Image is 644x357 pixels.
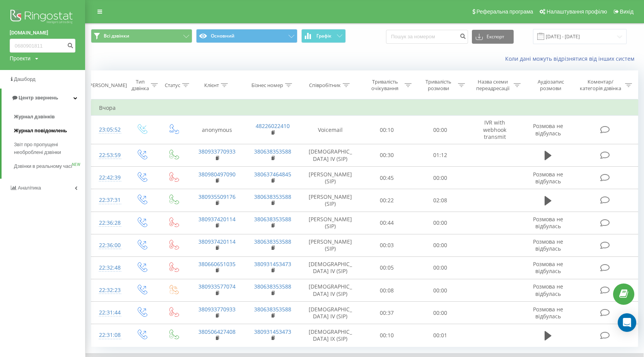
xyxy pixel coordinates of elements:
span: Реферальна програма [477,9,533,15]
td: 00:00 [413,234,467,256]
a: 380931453473 [254,260,291,268]
a: 380660651035 [198,260,236,268]
td: [DEMOGRAPHIC_DATA] IV (SIP) [301,144,360,166]
td: 00:10 [360,324,413,347]
span: Розмова не відбулась [533,171,563,185]
a: 380638353588 [254,215,291,223]
td: Вчора [91,100,638,116]
a: 380931453473 [254,328,291,335]
a: 380638353588 [254,238,291,245]
span: Дзвінки в реальному часі [14,162,72,170]
div: [PERSON_NAME] [88,82,127,89]
td: 00:00 [413,302,467,324]
td: [DEMOGRAPHIC_DATA] IX (SIP) [301,324,360,347]
div: Коментар/категорія дзвінка [578,79,623,92]
button: Основний [196,29,297,43]
div: Тривалість очікування [367,79,403,92]
div: 22:32:23 [99,283,118,298]
button: Експорт [472,30,514,44]
span: Розмова не відбулась [533,260,563,275]
a: 380933770933 [198,148,236,155]
span: Дашборд [14,76,36,82]
span: Графік [316,33,331,39]
a: 380638353588 [254,306,291,313]
td: 00:00 [413,212,467,234]
td: 00:03 [360,234,413,256]
div: Проекти [10,55,31,62]
td: Voicemail [301,116,360,144]
td: [PERSON_NAME] (SIP) [301,234,360,256]
div: 23:05:52 [99,122,118,137]
a: Дзвінки в реальному часіNEW [14,159,85,173]
div: 22:42:39 [99,170,118,185]
div: Статус [165,82,180,89]
span: Аналiтика [18,185,41,191]
td: 01:12 [413,144,467,166]
td: 00:30 [360,144,413,166]
td: [PERSON_NAME] (SIP) [301,212,360,234]
div: 22:53:59 [99,148,118,163]
button: Всі дзвінки [91,29,192,43]
td: anonymous [189,116,245,144]
a: 380638353588 [254,193,291,200]
div: Назва схеми переадресації [474,79,512,92]
span: Всі дзвінки [104,33,129,39]
div: 22:31:08 [99,328,118,343]
td: 00:10 [360,116,413,144]
a: 380637464845 [254,171,291,178]
td: 00:01 [413,324,467,347]
div: 22:32:48 [99,260,118,275]
div: 22:36:00 [99,238,118,253]
a: 380506427408 [198,328,236,335]
td: IVR with webhook transmit [467,116,523,144]
div: Аудіозапис розмови [530,79,572,92]
td: [DEMOGRAPHIC_DATA] IV (SIP) [301,302,360,324]
div: 22:37:31 [99,193,118,208]
a: Журнал повідомлень [14,124,85,138]
div: Клієнт [204,82,219,89]
a: Журнал дзвінків [14,110,85,124]
a: Звіт про пропущені необроблені дзвінки [14,138,85,159]
span: Журнал дзвінків [14,113,55,121]
div: 22:36:28 [99,215,118,231]
input: Пошук за номером [10,39,75,53]
a: 380638353588 [254,283,291,290]
td: 02:08 [413,189,467,212]
img: Ringostat logo [10,8,75,27]
span: Розмова не відбулась [533,215,563,230]
td: 00:00 [413,256,467,279]
span: Розмова не відбулась [533,122,563,137]
td: 00:44 [360,212,413,234]
a: 48226022410 [256,122,290,130]
div: Тривалість розмови [420,79,456,92]
td: [PERSON_NAME] (SIP) [301,189,360,212]
div: Open Intercom Messenger [618,313,636,332]
span: Розмова не відбулась [533,283,563,297]
td: 00:00 [413,279,467,302]
td: 00:37 [360,302,413,324]
button: Графік [301,29,346,43]
span: Вихід [620,9,634,15]
span: Журнал повідомлень [14,127,67,135]
div: Тип дзвінка [132,79,149,92]
a: 380980497090 [198,171,236,178]
a: 380935509176 [198,193,236,200]
td: 00:05 [360,256,413,279]
a: 380933770933 [198,306,236,313]
td: 00:08 [360,279,413,302]
span: Центр звернень [19,95,58,101]
div: Співробітник [309,82,341,89]
span: Звіт про пропущені необроблені дзвінки [14,141,81,156]
a: Коли дані можуть відрізнятися вiд інших систем [505,55,638,62]
a: 380937420114 [198,215,236,223]
span: Розмова не відбулась [533,306,563,320]
a: 380933577074 [198,283,236,290]
td: [DEMOGRAPHIC_DATA] IV (SIP) [301,279,360,302]
td: [DEMOGRAPHIC_DATA] IV (SIP) [301,256,360,279]
div: Бізнес номер [251,82,283,89]
a: 380638353588 [254,148,291,155]
a: 380937420114 [198,238,236,245]
div: 22:31:44 [99,305,118,320]
input: Пошук за номером [386,30,468,44]
td: [PERSON_NAME] (SIP) [301,167,360,189]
